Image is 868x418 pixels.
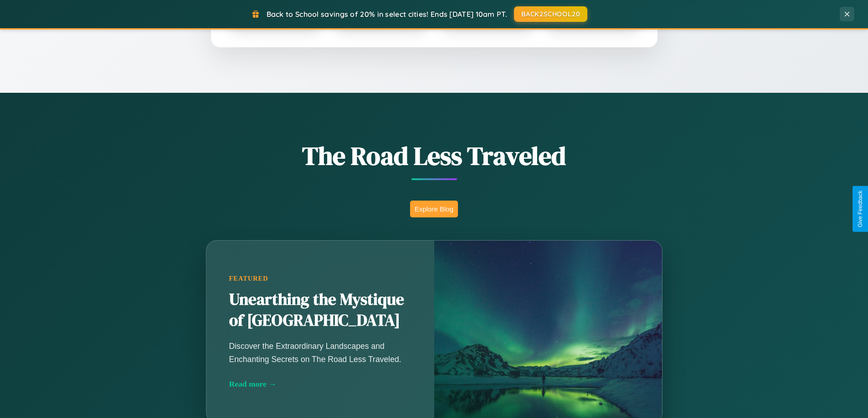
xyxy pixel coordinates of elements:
[161,138,708,173] h1: The Road Less Traveled
[229,379,411,389] div: Read more →
[514,6,587,22] button: BACK2SCHOOL20
[229,340,411,365] p: Discover the Extraordinary Landscapes and Enchanting Secrets on The Road Less Traveled.
[267,10,507,19] span: Back to School savings of 20% in select cities! Ends [DATE] 10am PT.
[229,275,411,282] div: Featured
[229,289,411,331] h2: Unearthing the Mystique of [GEOGRAPHIC_DATA]
[857,191,863,227] div: Give Feedback
[410,201,458,217] button: Explore Blog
